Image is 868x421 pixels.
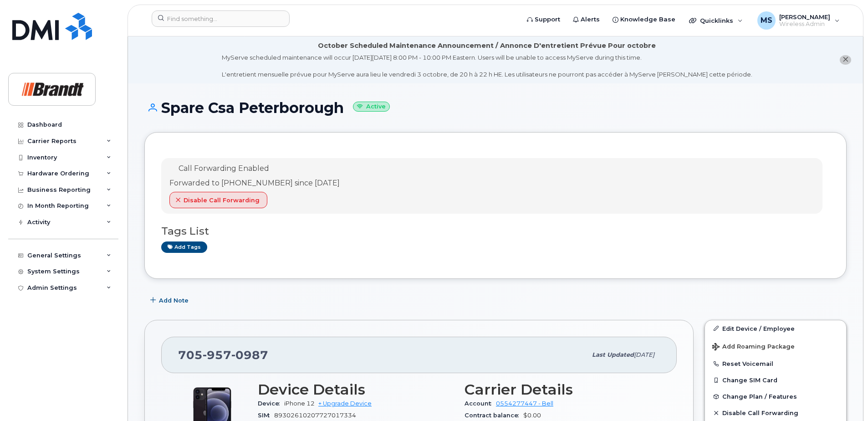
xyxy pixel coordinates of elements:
span: 0987 [231,348,268,362]
span: 89302610207727017334 [274,412,356,419]
h3: Tags List [161,226,830,237]
h1: Spare Csa Peterborough [144,100,847,116]
span: Device [258,400,284,407]
button: Disable Call Forwarding [705,405,846,421]
div: October Scheduled Maintenance Announcement / Annonce D'entretient Prévue Pour octobre [318,41,656,51]
span: iPhone 12 [284,400,315,407]
span: Disable Call Forwarding [722,410,798,416]
small: Active [353,102,390,112]
button: Disable Call Forwarding [169,192,267,208]
span: Contract balance [465,412,523,419]
button: close notification [840,55,851,65]
span: Disable Call Forwarding [184,196,260,205]
span: Call Forwarding Enabled [179,164,269,173]
span: Change Plan / Features [722,393,797,400]
a: Edit Device / Employee [705,320,846,337]
h3: Device Details [258,381,454,398]
div: Forwarded to [PHONE_NUMBER] since [DATE] [169,178,340,189]
span: Last updated [592,351,634,358]
span: Add Roaming Package [712,343,795,352]
span: $0.00 [523,412,541,419]
button: Add Roaming Package [705,337,846,355]
button: Change Plan / Features [705,388,846,405]
a: Add tags [161,241,207,253]
span: Account [465,400,496,407]
button: Add Note [144,293,196,309]
a: 0554277447 - Bell [496,400,553,407]
div: MyServe scheduled maintenance will occur [DATE][DATE] 8:00 PM - 10:00 PM Eastern. Users will be u... [222,53,752,79]
span: Add Note [159,296,189,305]
button: Reset Voicemail [705,355,846,372]
span: 705 [178,348,268,362]
button: Change SIM Card [705,372,846,388]
span: SIM [258,412,274,419]
span: 957 [203,348,231,362]
span: [DATE] [634,351,654,358]
h3: Carrier Details [465,381,660,398]
a: + Upgrade Device [318,400,372,407]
